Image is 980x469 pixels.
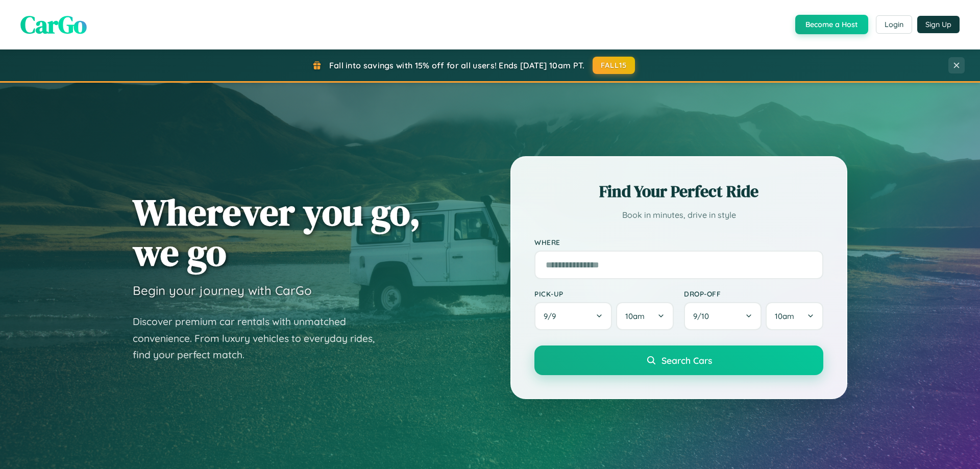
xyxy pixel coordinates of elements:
[795,15,868,34] button: Become a Host
[593,57,635,74] button: FALL15
[534,238,823,246] label: Where
[534,302,612,330] button: 9/9
[133,313,388,363] p: Discover premium car rentals with unmatched convenience. From luxury vehicles to everyday rides, ...
[684,289,823,298] label: Drop-off
[876,15,912,34] button: Login
[20,8,87,41] span: CarGo
[775,311,794,321] span: 10am
[534,180,823,203] h2: Find Your Perfect Ride
[616,302,674,330] button: 10am
[544,311,561,321] span: 9 / 9
[133,192,421,273] h1: Wherever you go, we go
[534,289,674,298] label: Pick-up
[329,60,585,70] span: Fall into savings with 15% off for all users! Ends [DATE] 10am PT.
[693,311,714,321] span: 9 / 10
[133,283,312,298] h3: Begin your journey with CarGo
[766,302,823,330] button: 10am
[661,355,712,366] span: Search Cars
[534,345,823,375] button: Search Cars
[917,16,960,33] button: Sign Up
[625,311,645,321] span: 10am
[534,208,823,223] p: Book in minutes, drive in style
[684,302,762,330] button: 9/10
